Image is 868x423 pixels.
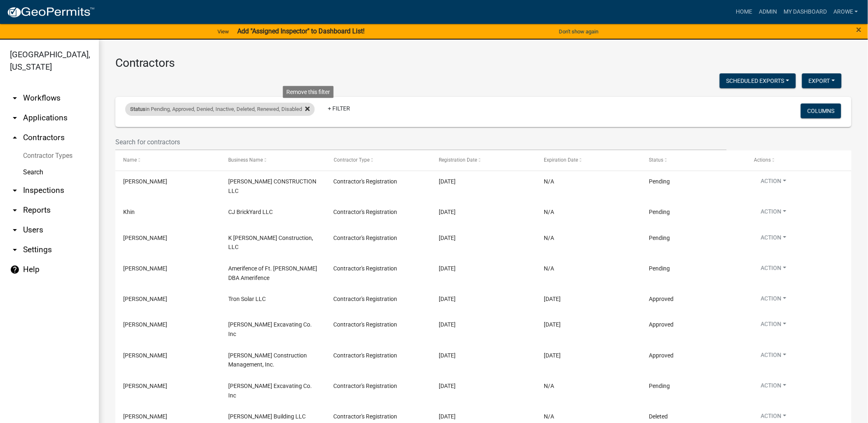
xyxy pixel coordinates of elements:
[801,103,841,118] button: Columns
[856,25,862,35] button: Close
[130,106,145,112] span: Status
[649,296,674,302] span: Approved
[439,178,456,185] span: 08/12/2025
[123,235,167,241] span: Tiffany Carpenter
[754,157,771,163] span: Actions
[326,150,431,170] datatable-header-cell: Contractor Type
[123,383,167,389] span: DARLA FREY
[544,157,578,163] span: Expiration Date
[544,235,554,241] span: N/A
[544,383,554,389] span: N/A
[123,321,167,328] span: DARLA FREY
[10,113,20,123] i: arrow_drop_down
[228,265,317,281] span: Amerifence of Ft. Wayne DBA Amerifence
[283,86,334,98] div: Remove this filter
[649,265,670,272] span: Pending
[228,157,263,163] span: Business Name
[544,178,554,185] span: N/A
[214,25,232,38] a: View
[439,321,456,328] span: 07/02/2025
[439,413,456,420] span: 07/01/2025
[10,133,20,143] i: arrow_drop_up
[115,56,852,70] h3: Contractors
[439,296,456,302] span: 07/15/2025
[334,352,398,359] span: Contractor's Registration
[123,178,167,185] span: Lucas
[754,233,793,245] button: Action
[536,150,641,170] datatable-header-cell: Expiration Date
[10,225,20,235] i: arrow_drop_down
[544,209,554,215] span: N/A
[544,352,561,359] span: 07/01/2026
[544,265,554,272] span: N/A
[237,27,365,35] strong: Add "Assigned Inspector" to Dashboard List!
[641,150,746,170] datatable-header-cell: Status
[649,209,670,215] span: Pending
[10,245,20,255] i: arrow_drop_down
[746,150,852,170] datatable-header-cell: Actions
[228,321,312,337] span: Deichman Excavating Co. Inc
[334,413,398,420] span: Contractor's Registration
[649,321,674,328] span: Approved
[732,4,756,20] a: Home
[649,383,670,389] span: Pending
[556,25,602,38] button: Don't show again
[228,413,306,420] span: Miller Building LLC
[439,157,477,163] span: Registration Date
[544,296,561,302] span: 05/09/2026
[431,150,536,170] datatable-header-cell: Registration Date
[439,383,456,389] span: 07/01/2025
[649,413,668,420] span: Deleted
[123,296,167,302] span: Brian Platt
[802,73,842,88] button: Export
[228,352,307,368] span: Bellar Construction Management, Inc.
[544,321,561,328] span: 07/01/2026
[544,413,554,420] span: N/A
[228,383,312,399] span: Deichman Excavating Co. Inc
[754,381,793,393] button: Action
[228,209,273,215] span: CJ BrickYard LLC
[754,177,793,189] button: Action
[228,178,316,194] span: CONNER CONSTRUCTION LLC
[754,264,793,276] button: Action
[334,383,398,389] span: Contractor's Registration
[439,352,456,359] span: 07/02/2025
[334,235,398,241] span: Contractor's Registration
[220,150,325,170] datatable-header-cell: Business Name
[754,320,793,332] button: Action
[125,103,315,116] div: in Pending, Approved, Denied, Inactive, Deleted, Renewed, Disabled
[10,265,20,275] i: help
[334,157,370,163] span: Contractor Type
[10,205,20,215] i: arrow_drop_down
[649,178,670,185] span: Pending
[123,413,167,420] span: Danyel Miller
[830,4,861,20] a: arowe
[334,265,398,272] span: Contractor's Registration
[754,351,793,363] button: Action
[439,265,456,272] span: 07/23/2025
[10,186,20,195] i: arrow_drop_down
[334,178,398,185] span: Contractor's Registration
[780,4,830,20] a: My Dashboard
[334,321,398,328] span: Contractor's Registration
[115,134,727,150] input: Search for contractors
[649,235,670,241] span: Pending
[123,352,167,359] span: Charles Bellar
[649,157,664,163] span: Status
[439,209,456,215] span: 08/06/2025
[321,101,357,116] a: + Filter
[856,24,862,35] span: ×
[756,4,780,20] a: Admin
[228,235,313,251] span: K Graber Construction, LLC
[720,73,796,88] button: Scheduled Exports
[439,235,456,241] span: 08/04/2025
[10,93,20,103] i: arrow_drop_down
[649,352,674,359] span: Approved
[228,296,266,302] span: Tron Solar LLC
[754,207,793,219] button: Action
[115,150,220,170] datatable-header-cell: Name
[123,209,135,215] span: Khin
[754,294,793,306] button: Action
[123,265,167,272] span: Chandra Chaves
[334,296,398,302] span: Contractor's Registration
